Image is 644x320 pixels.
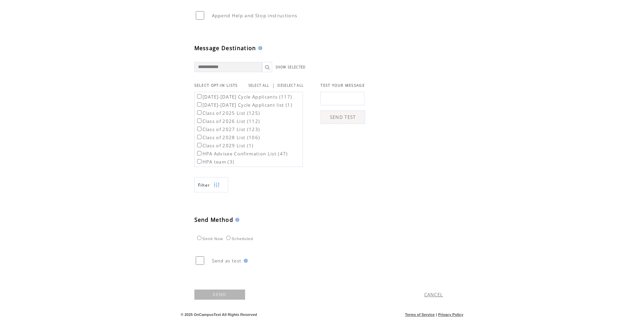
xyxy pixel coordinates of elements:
span: SELECT OPT-IN LISTS [194,83,238,88]
label: HPA Advisee Confirmation List (47) [196,151,288,157]
label: Class of 2025 List (125) [196,110,260,116]
a: DESELECT ALL [278,83,304,88]
img: help.gif [233,218,239,222]
label: [DATE]-[DATE] Cycle Applicant list (1) [196,102,293,108]
label: [DATE]-[DATE] Cycle Applicants (117) [196,94,292,100]
span: Send Method [194,216,234,223]
a: SHOW SELECTED [276,65,306,69]
label: Class of 2028 List (106) [196,134,260,141]
a: Terms of Service [405,313,435,317]
span: Append Help and Stop instructions [212,13,297,19]
a: Privacy Policy [438,313,463,317]
input: Class of 2026 List (112) [197,119,201,123]
label: Scheduled [224,237,253,241]
input: Scheduled [226,236,231,240]
span: Message Destination [194,44,256,52]
span: TEST YOUR MESSAGE [320,83,365,88]
input: Class of 2027 List (123) [197,127,201,131]
span: | [272,82,275,88]
a: Filter [194,177,228,192]
img: help.gif [256,46,262,50]
input: Send Now [197,236,201,240]
a: SEND TEST [320,110,365,124]
a: CANCEL [424,292,443,298]
input: [DATE]-[DATE] Cycle Applicant list (1) [197,102,201,107]
span: | [436,313,437,317]
img: filters.png [214,177,220,193]
label: HPA team (3) [196,159,235,165]
span: © 2025 OnCampusText All Rights Reserved [181,313,257,317]
input: Class of 2028 List (106) [197,135,201,139]
label: Class of 2029 List (1) [196,143,254,149]
input: Class of 2025 List (125) [197,110,201,115]
label: Class of 2026 List (112) [196,118,260,124]
img: help.gif [242,259,248,263]
input: HPA Advisee Confirmation List (47) [197,151,201,155]
input: [DATE]-[DATE] Cycle Applicants (117) [197,94,201,99]
span: Show filters [198,182,210,188]
span: Send as test [212,258,242,264]
label: Class of 2027 List (123) [196,126,260,132]
a: SEND [194,290,245,300]
label: Send Now [195,237,223,241]
input: Class of 2029 List (1) [197,143,201,147]
a: SELECT ALL [248,83,269,88]
input: HPA team (3) [197,159,201,164]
